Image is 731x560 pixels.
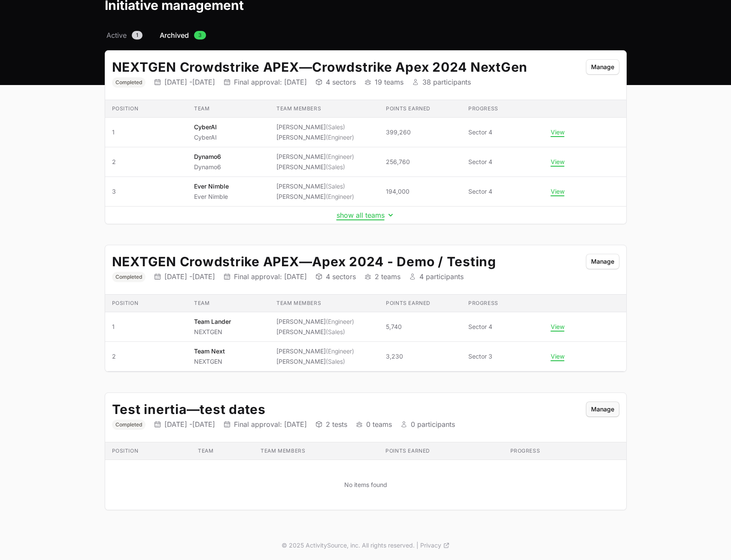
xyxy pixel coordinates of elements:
span: 1 [112,128,181,137]
button: View [551,353,564,360]
li: [PERSON_NAME] [276,163,354,171]
p: Ever Nimble [194,182,229,191]
p: Dynamo6 [194,152,221,161]
th: Progress [504,442,597,460]
p: Final approval: [DATE] [234,272,307,281]
li: [PERSON_NAME] [276,182,354,191]
p: CyberAI [194,133,217,142]
th: Team members [270,100,379,118]
span: Archived [160,30,189,40]
p: 4 participants [419,272,464,281]
span: 399,260 [386,128,411,137]
p: [DATE] - [DATE] [164,272,215,281]
button: View [551,128,564,136]
div: Initiative details [105,50,627,224]
span: 2 [112,158,181,166]
span: Sector 4 [468,128,537,137]
th: Team members [270,295,379,312]
span: (Engineer) [326,153,354,160]
p: Ever Nimble [194,192,229,201]
span: Sector 4 [468,323,537,331]
th: Progress [461,295,544,312]
span: Sector 4 [468,158,537,166]
p: 19 teams [375,78,403,86]
span: Active [106,30,127,40]
span: 1 [112,323,181,331]
h2: NEXTGEN Crowdstrike APEX Apex 2024 - Demo / Testing [112,254,577,269]
li: [PERSON_NAME] [276,347,354,356]
nav: Initiative activity log navigation [105,30,627,40]
th: Points earned [379,295,461,312]
button: show all teams [337,211,395,219]
span: Sector 3 [468,352,537,361]
p: 4 sectors [326,78,356,86]
span: (Engineer) [326,347,354,355]
li: [PERSON_NAME] [276,357,354,366]
p: 0 teams [366,420,392,429]
span: (Sales) [326,358,345,365]
span: (Sales) [326,163,345,170]
li: [PERSON_NAME] [276,317,354,326]
span: 194,000 [386,187,409,196]
td: No items found [105,460,626,510]
span: 1 [132,31,143,40]
li: [PERSON_NAME] [276,192,354,201]
th: Position [105,295,188,312]
span: | [416,541,419,550]
p: NEXTGEN [194,357,225,366]
div: Initiative details [105,245,627,372]
button: Manage [586,59,619,75]
button: Manage [586,402,619,417]
span: 3 [112,187,181,196]
p: [DATE] - [DATE] [164,78,215,86]
p: [DATE] - [DATE] [164,420,215,429]
p: 2 teams [375,272,400,281]
th: Points earned [379,100,461,118]
p: Final approval: [DATE] [234,78,307,86]
span: (Sales) [326,328,345,335]
span: (Engineer) [326,193,354,200]
p: CyberAI [194,123,217,131]
th: Position [105,100,188,118]
p: 38 participants [422,78,471,86]
span: 3,230 [386,352,403,361]
span: 2 [112,352,181,361]
p: © 2025 ActivitySource, inc. All rights reserved. [282,541,415,550]
h2: Test inertia test dates [112,402,577,417]
th: Position [105,442,191,460]
span: — [299,59,312,75]
span: — [299,254,312,269]
h2: NEXTGEN Crowdstrike APEX Crowdstrike Apex 2024 NextGen [112,59,577,75]
th: Points earned [379,442,503,460]
a: Archived3 [158,30,208,40]
span: 5,740 [386,323,402,331]
span: Manage [591,62,614,72]
th: Team [187,100,270,118]
div: Initiative details [105,393,627,510]
li: [PERSON_NAME] [276,152,354,161]
li: [PERSON_NAME] [276,133,354,142]
p: 0 participants [411,420,455,429]
th: Team [191,442,254,460]
p: 4 sectors [326,272,356,281]
th: Team members [254,442,379,460]
li: [PERSON_NAME] [276,328,354,336]
button: Manage [586,254,619,269]
span: (Engineer) [326,134,354,141]
p: Team Lander [194,317,231,326]
button: View [551,188,564,195]
span: — [187,402,200,417]
p: Team Next [194,347,225,356]
li: [PERSON_NAME] [276,123,354,131]
span: (Engineer) [326,318,354,325]
span: 256,760 [386,158,410,166]
th: Team [187,295,270,312]
span: Manage [591,404,614,414]
p: Final approval: [DATE] [234,420,307,429]
span: (Sales) [326,183,345,190]
p: NEXTGEN [194,328,231,336]
button: View [551,323,564,331]
button: View [551,158,564,166]
p: Dynamo6 [194,163,221,171]
th: Progress [461,100,544,118]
